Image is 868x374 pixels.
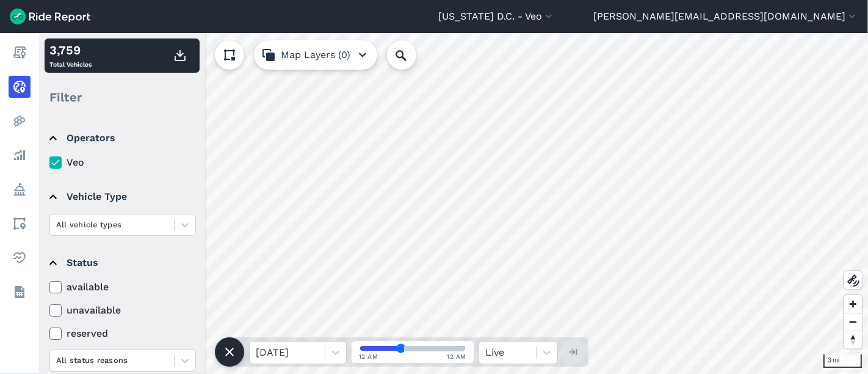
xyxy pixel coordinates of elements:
[49,41,92,70] div: Total Vehicles
[844,331,862,348] button: Reset bearing to north
[254,40,377,70] button: Map Layers (0)
[49,280,196,295] label: available
[9,213,31,235] a: Areas
[438,9,555,24] button: [US_STATE] D.C. - Veo
[844,313,862,331] button: Zoom out
[593,9,858,24] button: [PERSON_NAME][EMAIL_ADDRESS][DOMAIN_NAME]
[49,155,196,170] label: Veo
[359,352,378,361] span: 12 AM
[9,110,31,132] a: Heatmaps
[9,178,31,200] a: Policy
[49,180,194,214] summary: Vehicle Type
[49,121,194,155] summary: Operators
[9,76,31,98] a: Realtime
[9,42,31,64] a: Report
[844,295,862,313] button: Zoom in
[49,41,92,59] div: 3,759
[10,9,90,24] img: Ride Report
[45,78,200,116] div: Filter
[823,354,862,368] div: 3 mi
[9,144,31,166] a: Analyze
[49,246,194,280] summary: Status
[49,303,196,318] label: unavailable
[49,326,196,341] label: reserved
[387,40,436,70] input: Search Location or Vehicles
[9,281,31,303] a: Datasets
[447,352,467,361] span: 12 AM
[9,247,31,269] a: Health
